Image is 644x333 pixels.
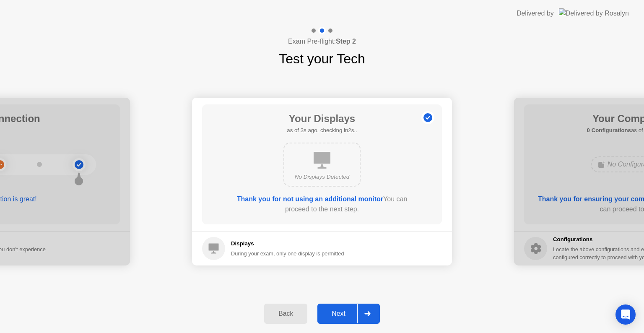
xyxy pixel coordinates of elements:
div: You can proceed to the next step. [226,194,418,214]
button: Back [264,304,307,324]
h4: Exam Pre-flight: [288,36,356,47]
h5: Displays [231,239,344,248]
b: Step 2 [336,38,356,45]
h1: Test your Tech [279,49,365,69]
div: Delivered by [517,8,554,18]
div: Next [320,310,357,317]
h5: as of 3s ago, checking in2s.. [287,126,357,135]
b: Thank you for not using an additional monitor [237,195,383,203]
div: Back [267,310,305,317]
div: No Displays Detected [291,173,353,181]
div: Open Intercom Messenger [615,304,636,325]
div: During your exam, only one display is permitted [231,250,344,258]
h1: Your Displays [287,111,357,126]
button: Next [317,304,380,324]
img: Delivered by Rosalyn [559,8,629,18]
